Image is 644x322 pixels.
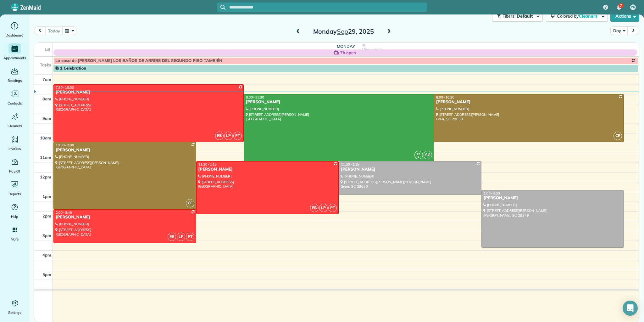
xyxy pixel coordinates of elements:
button: Actions [610,10,639,22]
svg: Focus search [220,5,225,10]
span: 5pm [42,272,51,277]
a: Dashboard [3,21,27,38]
span: Colored by [557,13,600,19]
span: Sep [337,27,348,35]
a: Payroll [3,157,27,174]
div: [PERSON_NAME] [55,90,242,95]
div: [PERSON_NAME] [55,215,194,220]
span: More [11,236,19,242]
span: 4pm [42,252,51,257]
span: 1:00 - 4:00 [484,191,500,195]
div: Open Intercom Messenger [623,301,638,316]
a: Invoices [3,134,27,152]
span: SG [424,151,432,159]
button: Focus search [217,5,225,10]
span: 11:30 - 2:15 [198,162,217,167]
span: Default [517,13,533,19]
span: 1pm [42,194,51,199]
a: Settings [3,298,27,316]
span: 10am [40,135,51,140]
span: Cleaners [579,13,599,19]
span: 9am [42,116,51,121]
button: Day [610,26,628,35]
span: 12pm [40,174,51,179]
span: 10:30 - 2:00 [56,143,74,147]
a: Help [3,202,27,220]
span: La casa de [PERSON_NAME] LOS BAÑOS DE ARRIBS DEL SEGUNDO PISO TAMBIÉN [55,58,222,63]
a: Filters: Default [489,10,543,22]
span: EB [310,204,319,212]
div: [PERSON_NAME] [483,195,622,201]
button: prev [34,26,46,35]
div: 7 unread notifications [612,1,625,14]
span: LP [177,233,185,241]
span: 8am [42,96,51,101]
span: 3pm [42,233,51,238]
span: Appointments [3,55,26,61]
span: Dashboard [6,32,24,38]
div: [PERSON_NAME] [55,148,194,153]
span: 2pm [42,213,51,218]
span: Bookings [8,77,22,84]
span: EB [215,132,224,140]
span: Settings [8,309,21,316]
span: CE [186,199,194,207]
div: [PERSON_NAME] [246,99,432,105]
a: Bookings [3,66,27,84]
a: Reports [3,179,27,197]
span: 8:00 - 10:30 [436,95,454,99]
span: 7 [620,3,622,8]
span: EB [168,233,176,241]
span: PT [233,132,242,140]
span: PT [186,233,194,241]
span: Cleaners [8,123,22,129]
span: Monday [337,44,355,49]
span: CE [613,132,622,140]
span: LB [417,152,420,156]
span: 11am [40,155,51,160]
span: 2:00 - 3:45 [56,210,72,215]
h2: Monday 29, 2025 [304,28,383,35]
small: 2 [415,155,423,161]
button: today [45,26,63,35]
span: Contacts [8,100,22,106]
span: 7am [42,77,51,82]
span: PR [631,5,635,10]
span: PT [328,204,337,212]
span: LP [224,132,233,140]
span: 7h open [340,49,356,56]
span: Reports [8,191,21,197]
div: [PERSON_NAME] [198,167,337,172]
span: Help [11,213,19,220]
div: [PERSON_NAME] [436,99,622,105]
span: View week [362,47,382,52]
span: Filters: [502,13,516,19]
span: Payroll [9,168,20,174]
span: 8:00 - 11:30 [246,95,264,99]
button: next [627,26,639,35]
div: [PERSON_NAME] [341,167,480,172]
a: Cleaners [3,111,27,129]
button: Filters: Default [492,10,543,22]
a: Appointments [3,43,27,61]
span: 7:30 - 10:30 [56,85,74,90]
button: Colored byCleaners [546,10,608,22]
a: Contacts [3,89,27,106]
span: 11:30 - 1:15 [341,162,359,167]
span: LP [319,204,328,212]
span: 1 Celebration [55,66,86,71]
span: Invoices [8,145,21,152]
